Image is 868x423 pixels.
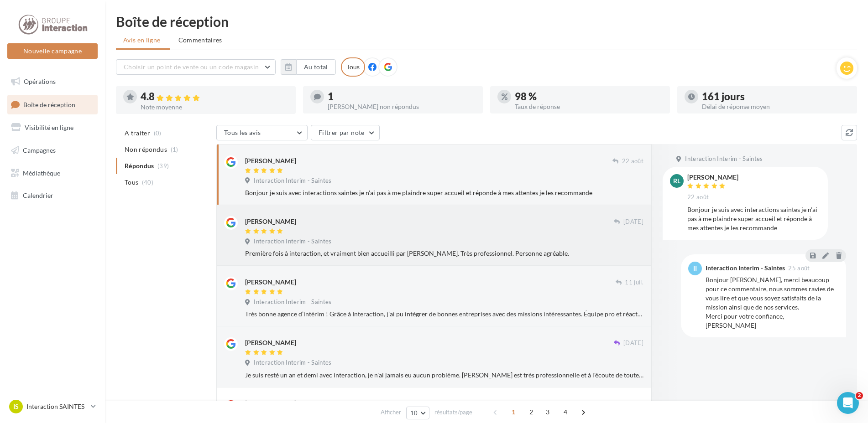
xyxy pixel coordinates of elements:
div: [PERSON_NAME] [687,174,738,181]
a: IS Interaction SAINTES [7,398,98,415]
span: 4 [558,405,573,419]
button: Au total [281,59,336,75]
button: Tous les avis [216,125,308,140]
span: Commentaires [178,36,222,45]
span: Choisir un point de vente ou un code magasin [124,63,259,71]
button: Choisir un point de vente ou un code magasin [116,59,276,75]
span: RL [673,176,680,186]
span: Visibilité en ligne [25,124,73,131]
div: Boîte de réception [116,15,857,28]
div: [PERSON_NAME] [245,217,296,226]
span: Non répondus [125,145,167,154]
span: Tous [125,178,138,187]
a: Opérations [5,72,99,91]
span: 3 [540,405,555,419]
div: Interaction Interim - Saintes [706,265,785,271]
span: Afficher [381,408,401,417]
span: Interaction Interim - Saintes [685,155,763,163]
span: (1) [171,146,178,153]
button: Au total [296,59,336,75]
span: 22 août [687,193,709,201]
span: 22 août [622,157,643,165]
span: [DATE] [623,400,643,408]
div: 161 jours [702,92,850,102]
div: Bonjour je suis avec interactions saintes je n'ai pas à me plaindre super accueil et réponde à me... [687,205,821,232]
div: Première fois à interaction, et vraiment bien accueilli par [PERSON_NAME]. Très professionnel. Pe... [245,249,643,258]
a: Boîte de réception [5,95,99,114]
span: Interaction Interim - Saintes [254,298,331,306]
div: Je suis resté un an et demi avec interaction, je n'ai jamais eu aucun problème. [PERSON_NAME] est... [245,371,643,380]
div: [PERSON_NAME] [245,278,296,287]
span: II [693,264,697,273]
div: 98 % [515,92,663,102]
span: 1 [506,405,521,419]
iframe: Intercom live chat [837,392,859,414]
a: Médiathèque [5,164,99,183]
span: IS [13,402,19,411]
div: [PERSON_NAME] [245,338,296,347]
span: (0) [154,129,162,137]
div: 1 [328,92,476,102]
span: (40) [142,179,153,186]
div: Taux de réponse [515,103,663,110]
span: 2 [524,405,539,419]
a: Visibilité en ligne [5,118,99,137]
span: Calendrier [23,191,53,199]
button: Filtrer par note [311,125,380,140]
div: [PERSON_NAME] [245,399,296,408]
div: [PERSON_NAME] non répondus [328,103,476,110]
div: 4.8 [141,92,288,102]
a: Campagnes [5,141,99,160]
span: Opérations [24,77,56,85]
a: Calendrier [5,186,99,205]
div: Bonjour je suis avec interactions saintes je n'ai pas à me plaindre super accueil et réponde à me... [245,188,643,197]
span: [DATE] [623,218,643,226]
span: Tous les avis [224,129,261,136]
div: Tous [341,57,365,77]
div: [PERSON_NAME] [245,156,296,165]
span: 10 [410,409,418,417]
span: 2 [856,392,863,399]
button: Nouvelle campagne [7,43,98,59]
span: 25 août [788,265,810,271]
span: Interaction Interim - Saintes [254,177,331,185]
span: résultats/page [434,408,472,417]
div: Bonjour [PERSON_NAME], merci beaucoup pour ce commentaire, nous sommes ravies de vous lire et que... [706,275,839,330]
div: Délai de réponse moyen [702,103,850,110]
span: Interaction Interim - Saintes [254,359,331,367]
p: Interaction SAINTES [26,402,87,411]
button: 10 [406,407,429,419]
span: Médiathèque [23,169,60,176]
span: A traiter [125,129,150,138]
span: [DATE] [623,339,643,347]
span: Boîte de réception [23,100,75,108]
span: Campagnes [23,146,56,154]
span: 11 juil. [625,279,643,287]
div: Note moyenne [141,104,288,110]
span: Interaction Interim - Saintes [254,237,331,246]
div: Très bonne agence d’intérim ! Grâce à Interaction, j’ai pu intégrer de bonnes entreprises avec de... [245,310,643,319]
